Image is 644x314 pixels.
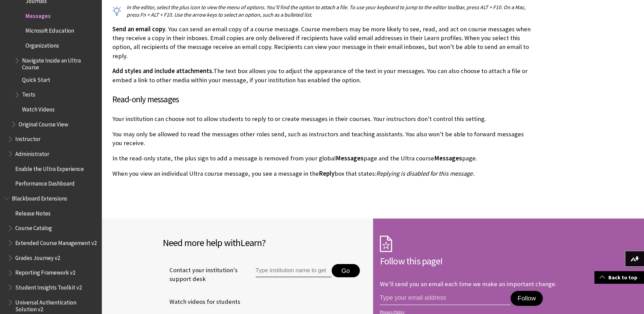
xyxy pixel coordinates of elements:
[22,55,97,71] span: Navigate Inside an Ultra Course
[380,280,556,288] p: We'll send you an email each time we make an important change.
[15,267,75,276] span: Reporting Framework v2
[22,74,50,83] span: Quick Start
[112,154,533,163] p: In the read-only state, the plus sign to add a message is removed from your global page and the U...
[112,67,214,75] span: Add styles and include attachments.
[15,178,75,187] span: Performance Dashboard
[511,291,542,306] button: Follow
[380,291,511,305] input: email address
[112,25,165,33] span: Send an email copy
[332,264,360,278] button: Go
[376,170,473,177] span: Replying is disabled for this message
[112,3,533,19] p: In the editor, select the plus icon to view the menu of options. You'll find the option to attach...
[19,119,68,128] span: Original Course View
[25,10,51,19] span: Messages
[163,266,240,283] span: Contact your institution's support desk
[112,67,533,84] p: The text box allows you to adjust the appearance of the text in your messages. You can also choos...
[163,235,366,250] h2: Need more help with ?
[380,235,392,252] img: Subscription Icon
[112,115,533,123] p: Your institution can choose not to allow students to reply to or create messages in their courses...
[319,170,334,177] span: Reply
[15,163,84,172] span: Enable the Ultra Experience
[336,154,364,162] span: Messages
[12,193,67,202] span: Blackboard Extensions
[15,134,40,143] span: Instructor
[25,40,59,49] span: Organizations
[15,282,82,291] span: Student Insights Toolkit v2
[380,254,584,268] h2: Follow this page!
[15,252,60,261] span: Grades Journey v2
[594,271,644,284] a: Back to top
[22,89,35,98] span: Tests
[15,237,97,246] span: Extended Course Management v2
[112,25,533,60] p: . You can send an email copy of a course message. Course members may be more likely to see, read,...
[15,148,49,157] span: Administrator
[434,154,462,162] span: Messages
[112,130,533,147] p: You may only be allowed to read the messages other roles send, such as instructors and teaching a...
[256,264,332,278] input: Type institution name to get support
[15,208,51,217] span: Release Notes
[25,25,74,34] span: Microsoft Education
[4,193,98,313] nav: Book outline for Blackboard Extensions
[163,297,240,307] a: Watch videos for students
[112,169,533,178] p: When you view an individual Ultra course message, you see a message in the box that states: .
[22,104,55,113] span: Watch Videos
[112,93,533,106] h3: Read-only messages
[15,297,97,313] span: Universal Authentication Solution v2
[240,237,262,249] span: Learn
[15,223,52,232] span: Course Catalog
